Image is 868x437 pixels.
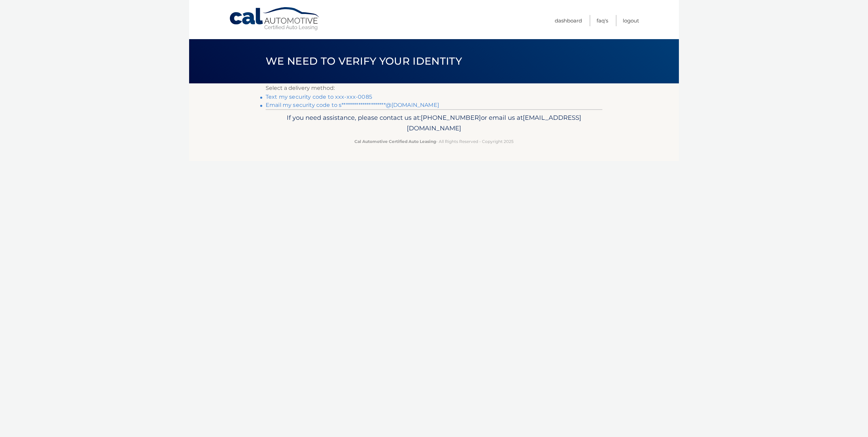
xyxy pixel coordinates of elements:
[266,83,602,93] p: Select a delivery method:
[270,112,598,134] p: If you need assistance, please contact us at: or email us at
[623,15,639,26] a: Logout
[229,7,321,31] a: Cal Automotive
[266,55,462,67] span: We need to verify your identity
[354,139,436,144] strong: Cal Automotive Certified Auto Leasing
[270,138,598,145] p: - All Rights Reserved - Copyright 2025
[421,114,481,122] span: [PHONE_NUMBER]
[597,15,608,26] a: FAQ's
[555,15,582,26] a: Dashboard
[266,94,372,100] a: Text my security code to xxx-xxx-0085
